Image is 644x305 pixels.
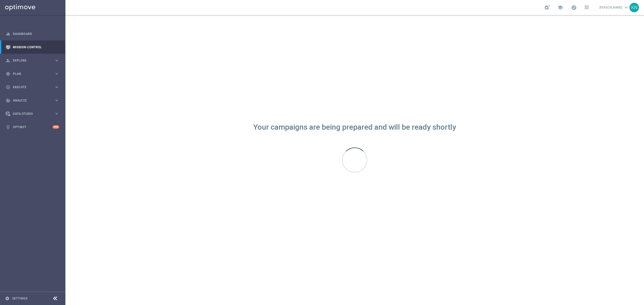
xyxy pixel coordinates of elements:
div: Dashboard [6,27,59,40]
i: keyboard_arrow_right [54,71,59,76]
div: Plan [6,72,54,76]
a: [PERSON_NAME]keyboard_arrow_down [599,4,629,11]
a: Settings [12,297,27,300]
div: Your campaigns are being prepared and will be ready shortly [253,125,456,129]
div: KN [629,3,639,12]
i: keyboard_arrow_right [54,85,59,89]
span: school [557,5,563,10]
div: Execute [6,85,54,89]
span: keyboard_arrow_down [623,5,629,10]
div: +10 [53,125,59,129]
a: Optibot [13,120,53,134]
i: person_search [6,58,10,63]
i: settings [5,296,10,301]
i: keyboard_arrow_right [54,98,59,103]
i: lightbulb [6,125,10,129]
i: play_circle_outline [6,85,10,89]
div: Analyze [6,98,54,103]
button: gps_fixed Plan keyboard_arrow_right [6,72,59,76]
button: Data Studio keyboard_arrow_right [6,112,59,116]
button: person_search Explore keyboard_arrow_right [6,59,59,63]
button: lightbulb Optibot +10 [6,125,59,129]
button: equalizer Dashboard [6,32,59,36]
div: Data Studio [6,112,54,116]
a: Dashboard [13,27,59,40]
i: gps_fixed [6,72,10,76]
div: Explore [6,58,54,63]
button: play_circle_outline Execute keyboard_arrow_right [6,85,59,89]
div: Optibot [6,120,59,134]
span: Execute [13,86,54,89]
a: Mission Control [13,40,59,54]
span: Plan [13,72,54,75]
i: equalizer [6,32,10,36]
span: Data Studio [13,112,54,115]
button: track_changes Analyze keyboard_arrow_right [6,98,59,103]
span: Analyze [13,99,54,102]
button: Mission Control [6,45,59,49]
div: Mission Control [6,40,59,54]
i: keyboard_arrow_right [54,58,59,63]
span: Explore [13,59,54,62]
i: track_changes [6,98,10,103]
i: keyboard_arrow_right [54,111,59,116]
